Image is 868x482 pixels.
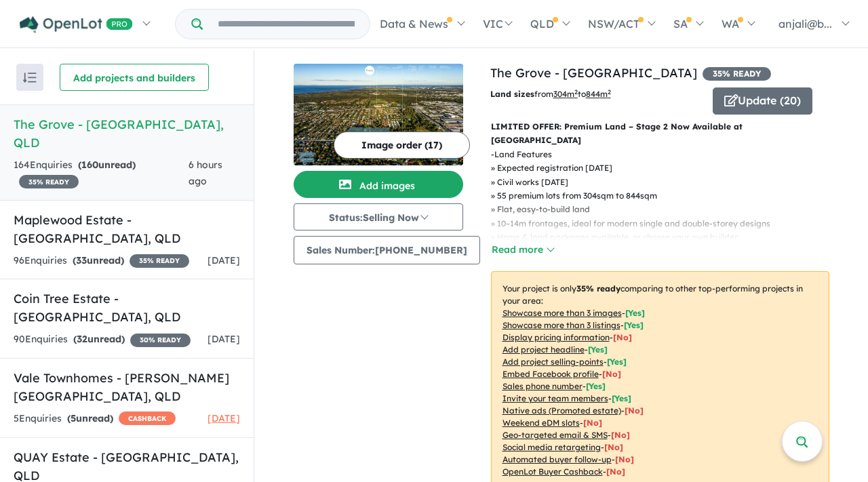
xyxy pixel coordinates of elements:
span: 35 % READY [19,175,79,188]
button: Add images [294,171,463,198]
div: 90 Enquir ies [14,332,191,348]
p: from [490,87,703,101]
button: Read more [491,242,555,258]
span: [No] [583,418,602,428]
strong: ( unread) [78,159,136,171]
div: 164 Enquir ies [14,157,189,190]
u: Geo-targeted email & SMS [502,430,608,440]
span: anjali@b... [778,17,832,31]
button: Sales Number:[PHONE_NUMBER] [294,236,480,264]
sup: 2 [608,88,611,96]
span: [DATE] [208,254,240,266]
span: 30 % READY [130,334,191,347]
h5: Vale Townhomes - [PERSON_NAME][GEOGRAPHIC_DATA] , QLD [14,369,240,405]
span: [DATE] [208,333,240,345]
u: Social media retargeting [502,442,601,452]
u: Automated buyer follow-up [502,454,612,464]
a: The Grove - [GEOGRAPHIC_DATA] [490,65,697,81]
img: sort.svg [23,73,37,83]
b: Land sizes [490,89,534,99]
span: [ Yes ] [588,344,608,355]
span: [DATE] [208,412,240,424]
u: Embed Facebook profile [502,369,599,379]
u: Native ads (Promoted estate) [502,405,621,416]
p: LIMITED OFFER: Premium Land – Stage 2 Now Available at [GEOGRAPHIC_DATA] [491,120,829,148]
span: [No] [611,430,630,440]
u: Invite your team members [502,393,608,403]
strong: ( unread) [73,254,124,266]
span: [ Yes ] [586,381,606,391]
u: 844 m [586,89,611,99]
span: [ Yes ] [624,320,644,330]
button: Image order (17) [334,132,470,159]
img: Openlot PRO Logo White [20,16,133,33]
span: 32 [77,333,87,345]
span: [No] [606,466,625,477]
span: [No] [615,454,634,464]
span: [ Yes ] [625,308,645,318]
button: Update (20) [713,87,812,115]
sup: 2 [574,88,578,96]
input: Try estate name, suburb, builder or developer [205,9,367,39]
button: Status:Selling Now [294,203,463,230]
span: 33 [76,254,87,266]
span: 160 [81,159,98,171]
div: 5 Enquir ies [14,411,176,427]
strong: ( unread) [67,412,113,424]
span: [ No ] [602,369,621,379]
div: 96 Enquir ies [14,253,189,269]
h5: The Grove - [GEOGRAPHIC_DATA] , QLD [14,115,240,152]
h5: Maplewood Estate - [GEOGRAPHIC_DATA] , QLD [14,211,240,247]
b: 35 % ready [576,283,620,294]
u: Sales phone number [502,381,583,391]
span: 6 hours ago [189,159,222,187]
u: Showcase more than 3 listings [502,320,620,330]
span: 35 % READY [703,67,771,81]
img: The Grove - Boondall [294,64,463,165]
span: 35 % READY [130,254,189,268]
u: 304 m [553,89,578,99]
span: 5 [71,412,76,424]
span: to [578,89,611,99]
p: - Land Features » Expected registration [DATE] » Civil works [DATE] » 55 premium lots from 304sqm... [491,148,781,245]
span: [No] [604,442,623,452]
span: [ Yes ] [612,393,631,403]
span: CASHBACK [119,411,176,425]
u: Display pricing information [502,332,610,342]
u: OpenLot Buyer Cashback [502,466,603,477]
u: Weekend eDM slots [502,418,580,428]
u: Showcase more than 3 images [502,308,622,318]
button: Add projects and builders [60,64,209,91]
h5: Coin Tree Estate - [GEOGRAPHIC_DATA] , QLD [14,289,240,326]
span: [No] [625,405,644,416]
u: Add project headline [502,344,585,355]
strong: ( unread) [73,333,125,345]
span: [ No ] [613,332,632,342]
u: Add project selling-points [502,357,604,367]
span: [ Yes ] [607,357,627,367]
